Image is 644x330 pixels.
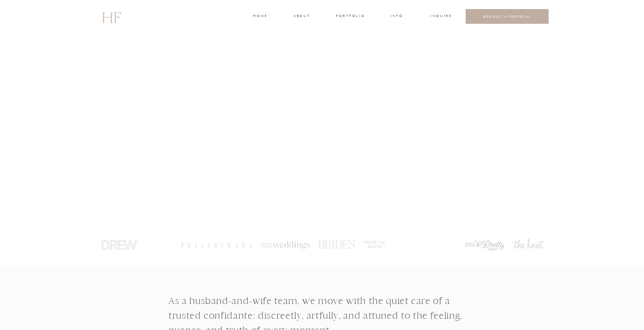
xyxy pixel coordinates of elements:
[472,14,543,19] a: REQUEST A PROPOSAL
[102,6,121,28] a: HF
[390,13,404,20] a: INFO
[293,13,309,20] a: about
[430,13,451,20] a: INQUIRE
[253,13,267,20] a: home
[336,13,364,20] a: portfolio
